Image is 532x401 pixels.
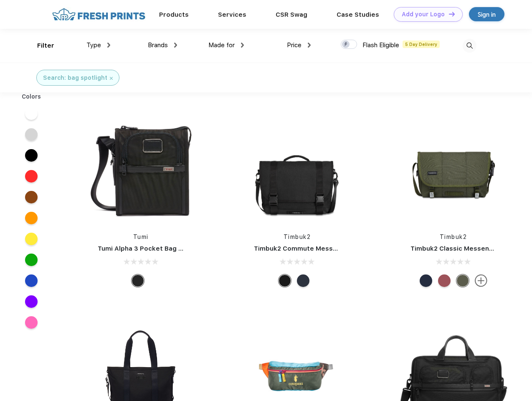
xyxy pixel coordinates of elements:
[449,12,455,16] img: DT
[85,113,196,224] img: func=resize&h=266
[254,245,366,252] a: Timbuk2 Commute Messenger Bag
[284,233,311,240] a: Timbuk2
[133,233,149,240] a: Tumi
[438,274,451,287] div: Eco Collegiate Red
[362,41,399,49] span: Flash Eligible
[403,41,440,48] span: 5 Day Delivery
[107,43,110,48] img: dropdown.png
[110,77,113,80] img: filter_cancel.svg
[86,41,101,49] span: Type
[475,274,487,287] img: more.svg
[287,41,301,49] span: Price
[402,11,445,18] div: Add your Logo
[132,274,144,287] div: Black
[43,74,107,82] div: Search: bag spotlight
[440,233,467,240] a: Timbuk2
[469,7,504,21] a: Sign in
[410,245,514,252] a: Timbuk2 Classic Messenger Bag
[37,41,54,51] div: Filter
[241,113,352,224] img: func=resize&h=266
[174,43,177,48] img: dropdown.png
[478,10,496,19] div: Sign in
[50,7,148,22] img: fo%20logo%202.webp
[15,92,48,101] div: Colors
[297,274,309,287] div: Eco Nautical
[279,274,291,287] div: Eco Black
[308,43,311,48] img: dropdown.png
[159,11,189,18] a: Products
[398,113,509,224] img: func=resize&h=266
[241,43,244,48] img: dropdown.png
[148,41,168,49] span: Brands
[208,41,235,49] span: Made for
[463,39,476,53] img: desktop_search.svg
[420,274,432,287] div: Eco Nautical
[456,274,469,287] div: Eco Army
[98,245,195,252] a: Tumi Alpha 3 Pocket Bag Small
